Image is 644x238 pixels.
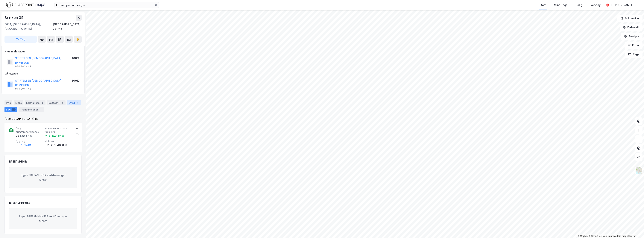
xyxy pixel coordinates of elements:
[12,108,16,111] div: 1
[611,3,632,7] div: [PERSON_NAME]
[554,3,567,7] div: Mine Tags
[625,220,644,238] div: Kontrollprogram for chat
[5,72,81,76] div: Gårdeiere
[15,87,31,90] div: 944 384 448
[578,235,588,237] a: Mapbox
[617,15,643,22] button: Bokmerker
[19,134,32,138] div: kWt pr. ㎡
[9,167,77,188] div: Ingen BREEAM-NOR sertifiseringer funnet
[39,108,43,111] div: 1
[76,101,79,105] div: 1
[72,56,79,60] div: 100%
[589,235,607,237] a: OpenStreetMap
[16,134,32,138] div: 93
[4,15,24,21] div: Brinken 35
[14,100,23,105] div: Eiere
[16,143,31,147] button: 300181743
[45,127,72,134] span: Sammenlignet med topp 15%
[67,100,81,105] div: Bygg
[4,107,17,112] div: ESG
[40,101,44,105] div: 2
[4,100,12,105] div: Info
[9,201,30,205] div: BREEAM-IN-USE
[576,3,582,7] div: Bolig
[621,33,643,40] button: Analyse
[590,3,601,7] div: Verktøy
[9,208,77,229] div: Ingen BREEAM-IN-USE sertifiseringer funnet
[4,22,53,31] div: 0654, [GEOGRAPHIC_DATA], [GEOGRAPHIC_DATA]
[45,134,65,138] div: -4.81 kWt pr. ㎡
[45,140,72,143] span: Matrikkel
[53,22,82,31] div: [GEOGRAPHIC_DATA], 231/46
[635,167,642,174] img: Z
[15,65,31,68] div: 944 384 448
[4,36,37,43] button: Tag
[625,51,643,58] button: Tags
[25,100,45,105] div: Leietakere
[4,117,82,121] div: [DEMOGRAPHIC_DATA] (1)
[9,159,27,164] div: BREEAM-NOR
[625,42,643,49] button: Filter
[625,220,644,238] iframe: Chat Widget
[16,140,43,143] span: Bygning
[620,24,643,31] button: Datasett
[608,235,626,237] a: Improve this map
[60,101,64,105] div: 4
[6,2,45,8] img: logo.f888ab2527a4732fd821a326f86c7f29.svg
[45,143,72,147] div: 301-231-46-0-0
[16,127,43,134] span: Årlig primærenergibehov
[59,2,154,8] input: Søk på adresse, matrikkel, gårdeiere, leietakere eller personer
[47,100,66,105] div: Datasett
[19,107,44,112] div: Transaksjoner
[540,3,546,7] div: Kart
[72,78,79,83] div: 100%
[5,49,81,54] div: Hjemmelshaver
